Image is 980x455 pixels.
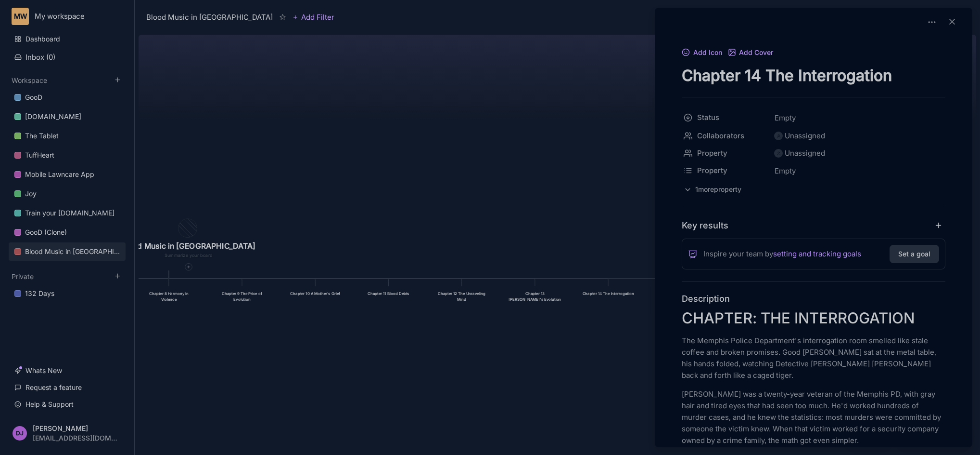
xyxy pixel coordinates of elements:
[890,245,939,263] button: Set a goal
[774,112,796,124] span: Empty
[682,109,945,127] div: StatusEmpty
[682,49,722,57] button: Add Icon
[697,147,761,159] span: Property
[679,145,771,162] button: Property
[682,308,945,328] h1: CHAPTER: THE INTERROGATION
[697,112,761,123] span: Status
[682,220,728,231] h4: Key results
[697,130,761,142] span: Collaborators
[703,248,861,260] span: Inspire your team by
[682,66,945,85] textarea: node title
[934,221,946,230] button: add key result
[682,183,743,196] button: 1moreproperty
[773,248,861,260] a: setting and tracking goals
[774,165,796,177] span: Empty
[682,293,945,304] h4: Description
[679,162,771,179] button: Property
[682,127,945,145] div: CollaboratorsUnassigned
[785,130,825,142] div: Unassigned
[682,162,945,180] div: PropertyEmpty
[679,109,771,126] button: Status
[785,147,825,159] div: Unassigned
[682,145,945,162] div: PropertyUnassigned
[679,127,771,145] button: Collaborators
[697,165,761,176] span: Property
[682,335,945,381] p: The Memphis Police Department's interrogation room smelled like stale coffee and broken promises....
[682,388,945,446] p: [PERSON_NAME] was a twenty-year veteran of the Memphis PD, with gray hair and tired eyes that had...
[728,49,774,57] button: Add Cover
